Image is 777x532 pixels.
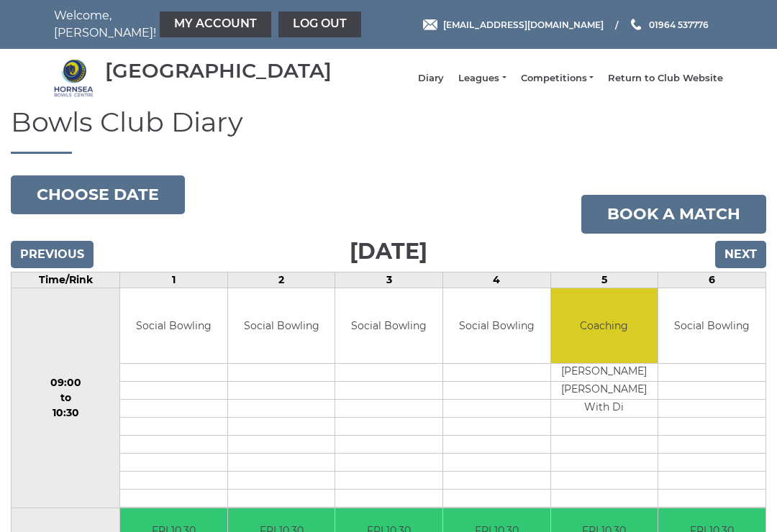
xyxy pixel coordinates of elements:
[715,241,766,268] input: Next
[631,19,641,30] img: Phone us
[228,288,335,364] td: Social Bowling
[658,272,766,288] td: 6
[335,272,443,288] td: 3
[12,272,120,288] td: Time/Rink
[54,7,320,42] nav: Welcome, [PERSON_NAME]!
[458,72,506,85] a: Leagues
[160,12,271,37] a: My Account
[423,18,604,32] a: Email [EMAIL_ADDRESS][DOMAIN_NAME]
[629,18,709,32] a: Phone us 01964 537776
[418,72,444,85] a: Diary
[443,288,550,364] td: Social Bowling
[658,288,765,364] td: Social Bowling
[120,288,227,364] td: Social Bowling
[105,60,332,82] div: [GEOGRAPHIC_DATA]
[11,241,94,268] input: Previous
[120,272,228,288] td: 1
[551,364,658,382] td: [PERSON_NAME]
[11,175,185,214] button: Choose date
[551,288,658,364] td: Coaching
[278,12,361,37] a: Log out
[443,272,551,288] td: 4
[11,107,766,154] h1: Bowls Club Diary
[12,288,120,508] td: 09:00 to 10:30
[335,288,442,364] td: Social Bowling
[649,19,709,29] span: 01964 537776
[423,19,437,30] img: Email
[443,19,604,29] span: [EMAIL_ADDRESS][DOMAIN_NAME]
[608,72,723,85] a: Return to Club Website
[551,400,658,418] td: With Di
[227,272,335,288] td: 2
[551,382,658,400] td: [PERSON_NAME]
[550,272,658,288] td: 5
[581,195,766,234] a: Book a match
[54,58,94,98] img: Hornsea Bowls Centre
[521,72,594,85] a: Competitions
